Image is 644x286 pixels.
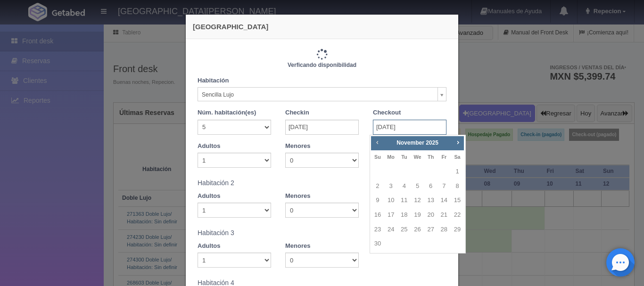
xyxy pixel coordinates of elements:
span: Wednesday [413,154,421,160]
a: 26 [411,223,423,237]
input: DD-MM-AAAA [285,120,359,135]
h4: [GEOGRAPHIC_DATA] [193,22,451,32]
a: 7 [438,180,450,193]
input: DD-MM-AAAA [373,120,446,135]
a: 1 [451,165,463,179]
a: 8 [451,180,463,193]
a: Prev [372,137,382,147]
span: November [396,139,424,146]
label: Menores [285,142,310,151]
a: 12 [411,194,423,207]
a: 10 [385,194,397,207]
a: 18 [398,208,410,222]
label: Checkout [373,108,401,117]
label: Núm. habitación(es) [198,108,256,117]
a: 30 [372,237,384,251]
a: 28 [438,223,450,237]
a: Sencilla Lujo [198,87,446,101]
label: Menores [285,242,310,251]
a: 6 [425,180,437,193]
a: 9 [372,194,384,207]
span: Tuesday [401,154,407,160]
a: 22 [451,208,463,222]
span: Saturday [454,154,460,160]
a: 25 [398,223,410,237]
label: Checkin [285,108,309,117]
span: Friday [441,154,446,160]
a: 17 [385,208,397,222]
span: Sencilla Lujo [202,88,434,102]
a: Next [453,137,463,147]
a: 14 [438,194,450,207]
span: Monday [387,154,395,160]
a: 21 [438,208,450,222]
a: 2 [372,180,384,193]
label: Menores [285,192,310,201]
a: 5 [411,180,423,193]
b: Verficando disponibilidad [288,62,356,68]
a: 16 [372,208,384,222]
a: 11 [398,194,410,207]
a: 20 [425,208,437,222]
a: 23 [372,223,384,237]
a: 4 [398,180,410,193]
label: Habitación [198,76,229,85]
span: Next [454,139,462,146]
a: 24 [385,223,397,237]
label: Adultos [198,142,220,151]
span: Prev [373,139,381,146]
a: 27 [425,223,437,237]
a: 3 [385,180,397,193]
label: Adultos [198,192,220,201]
a: 29 [451,223,463,237]
a: 19 [411,208,423,222]
a: 13 [425,194,437,207]
span: Thursday [428,154,434,160]
h5: Habitación 2 [198,180,446,187]
a: 15 [451,194,463,207]
span: Sunday [374,154,381,160]
span: 2025 [426,139,438,146]
label: Adultos [198,242,220,251]
h5: Habitación 3 [198,229,446,237]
